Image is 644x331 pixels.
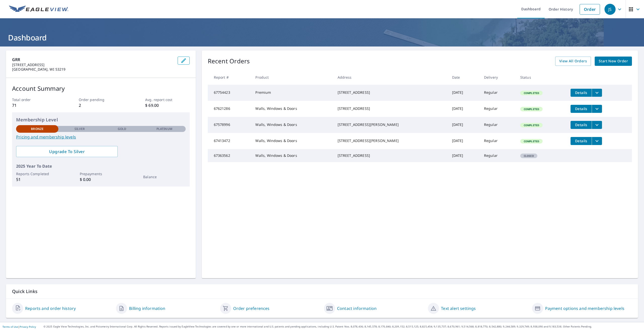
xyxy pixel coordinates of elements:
[12,63,174,67] p: [STREET_ADDRESS]
[9,6,68,13] img: EV Logo
[251,149,333,162] td: Walls, Windows & Doors
[208,149,252,162] td: 67363562
[521,107,542,111] span: Completed
[605,4,616,15] div: JS
[12,288,632,295] p: Quick Links
[31,127,44,131] p: Bronze
[592,121,602,129] button: filesDropdownBtn-67578996
[12,57,174,63] p: GRR
[16,134,186,140] a: Pricing and membership levels
[521,139,542,143] span: Completed
[79,97,123,102] p: Order pending
[337,305,377,311] a: Contact information
[448,133,480,149] td: [DATE]
[571,121,592,129] button: detailsBtn-67578996
[592,137,602,145] button: filesDropdownBtn-67413472
[521,154,537,158] span: Closed
[12,84,190,93] p: Account Summary
[145,102,189,108] p: $ 69.00
[145,97,189,102] p: Avg. report cost
[20,325,36,328] a: Privacy Policy
[338,106,444,111] div: [STREET_ADDRESS]
[16,116,186,123] p: Membership Level
[16,146,118,157] a: Upgrade To Silver
[12,102,56,108] p: 71
[79,102,123,108] p: 2
[480,149,516,162] td: Regular
[545,305,624,311] a: Payment options and membership levels
[574,138,589,143] span: Details
[208,117,252,133] td: 67578996
[480,85,516,101] td: Regular
[16,176,58,182] p: 51
[208,57,250,66] p: Recent Orders
[251,70,333,85] th: Product
[251,117,333,133] td: Walls, Windows & Doors
[571,89,592,97] button: detailsBtn-67754423
[25,305,76,311] a: Reports and order history
[156,127,172,131] p: Platinum
[251,85,333,101] td: Premium
[559,58,587,64] span: View All Orders
[580,4,600,15] a: Order
[338,138,444,143] div: [STREET_ADDRESS][PERSON_NAME]
[574,90,589,95] span: Details
[3,325,18,328] a: Terms of Use
[80,171,122,176] p: Prepayments
[521,91,542,95] span: Completed
[208,101,252,117] td: 67621286
[574,122,589,127] span: Details
[20,149,114,154] span: Upgrade To Silver
[208,85,252,101] td: 67754423
[338,90,444,95] div: [STREET_ADDRESS]
[338,122,444,127] div: [STREET_ADDRESS][PERSON_NAME]
[12,67,174,72] p: [GEOGRAPHIC_DATA], WI 53219
[592,89,602,97] button: filesDropdownBtn-67754423
[516,70,567,85] th: Status
[208,133,252,149] td: 67413472
[118,127,126,131] p: Gold
[555,57,591,66] a: View All Orders
[251,101,333,117] td: Walls, Windows & Doors
[334,70,448,85] th: Address
[6,32,638,43] h1: Dashboard
[16,171,58,176] p: Reports Completed
[571,105,592,113] button: detailsBtn-67621286
[129,305,165,311] a: Billing information
[251,133,333,149] td: Walls, Windows & Doors
[44,325,641,328] p: © 2025 Eagle View Technologies, Inc. and Pictometry International Corp. All Rights Reserved. Repo...
[74,127,85,131] p: Silver
[599,58,628,64] span: Start New Order
[480,101,516,117] td: Regular
[448,149,480,162] td: [DATE]
[595,57,632,66] a: Start New Order
[441,305,476,311] a: Text alert settings
[571,137,592,145] button: detailsBtn-67413472
[80,176,122,182] p: $ 0.00
[480,70,516,85] th: Delivery
[592,105,602,113] button: filesDropdownBtn-67621286
[448,101,480,117] td: [DATE]
[208,70,252,85] th: Report #
[3,325,36,328] p: |
[16,163,186,169] p: 2025 Year To Date
[448,70,480,85] th: Date
[574,106,589,111] span: Details
[143,174,185,179] p: Balance
[448,85,480,101] td: [DATE]
[448,117,480,133] td: [DATE]
[338,153,444,158] div: [STREET_ADDRESS]
[480,133,516,149] td: Regular
[12,97,56,102] p: Total order
[480,117,516,133] td: Regular
[521,123,542,127] span: Completed
[233,305,270,311] a: Order preferences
